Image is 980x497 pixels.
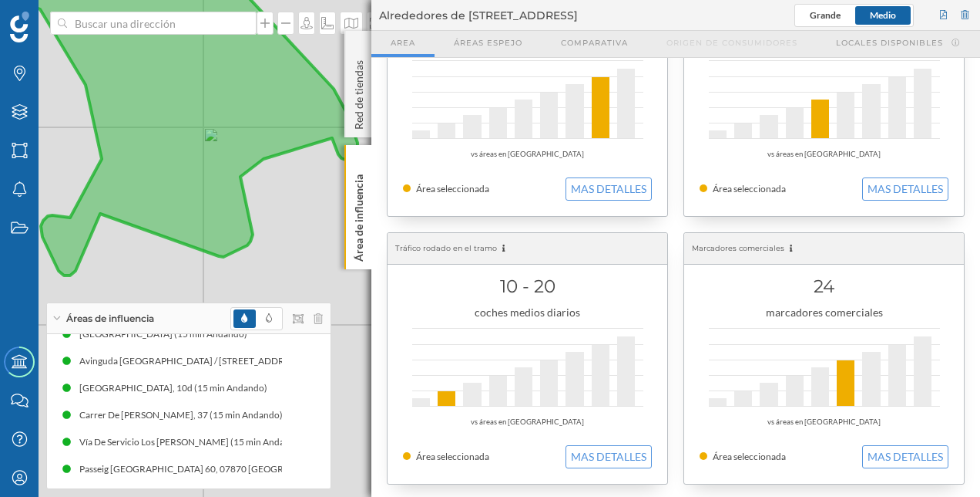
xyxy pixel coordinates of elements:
span: Origen de consumidores [666,37,797,49]
div: vs áreas en [GEOGRAPHIC_DATA] [700,147,948,162]
button: MAS DETALLES [566,445,652,468]
div: Passeig [GEOGRAPHIC_DATA] 60, 07870 [GEOGRAPHIC_DATA], [GEOGRAPHIC_DATA], [GEOGRAPHIC_DATA] (20 m... [79,461,618,477]
div: Avinguda [GEOGRAPHIC_DATA] / [STREET_ADDRESS] (15 min Andando) [79,353,384,369]
span: Alrededores de [STREET_ADDRESS] [379,8,578,23]
div: vs áreas en [GEOGRAPHIC_DATA] [403,414,652,430]
span: Comparativa [561,37,628,49]
button: MAS DETALLES [862,445,948,468]
span: Área seleccionada [416,451,489,462]
span: Area [391,37,415,49]
button: MAS DETALLES [566,177,652,201]
div: vs áreas en [GEOGRAPHIC_DATA] [700,414,948,430]
span: Área seleccionada [416,183,489,194]
span: Grande [810,9,841,21]
span: Áreas espejo [454,37,522,49]
p: Área de influencia [351,168,367,262]
h1: 24 [700,272,948,301]
span: Área seleccionada [713,183,786,194]
div: Tráfico rodado en el tramo [388,233,667,265]
div: Marcadores comerciales [684,233,964,265]
span: Medio [870,9,896,21]
div: Vía De Servicio Los [PERSON_NAME] (15 min Andando) [79,434,311,450]
div: [GEOGRAPHIC_DATA] (15 min Andando) [79,326,255,342]
img: Geoblink Logo [10,12,29,42]
span: Locales disponibles [836,37,943,49]
span: Soporte [31,11,86,25]
p: Red de tiendas [351,54,367,130]
div: vs áreas en [GEOGRAPHIC_DATA] [403,147,652,162]
div: marcadores comerciales [700,305,948,320]
div: coches medios diarios [403,305,652,320]
div: [GEOGRAPHIC_DATA], 10d (15 min Andando) [79,380,275,396]
div: Carrer De [PERSON_NAME], 37 (15 min Andando) [79,407,290,423]
h1: 10 - 20 [403,272,652,301]
span: Áreas de influencia [66,312,154,326]
button: MAS DETALLES [862,177,948,201]
span: Área seleccionada [713,451,786,462]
